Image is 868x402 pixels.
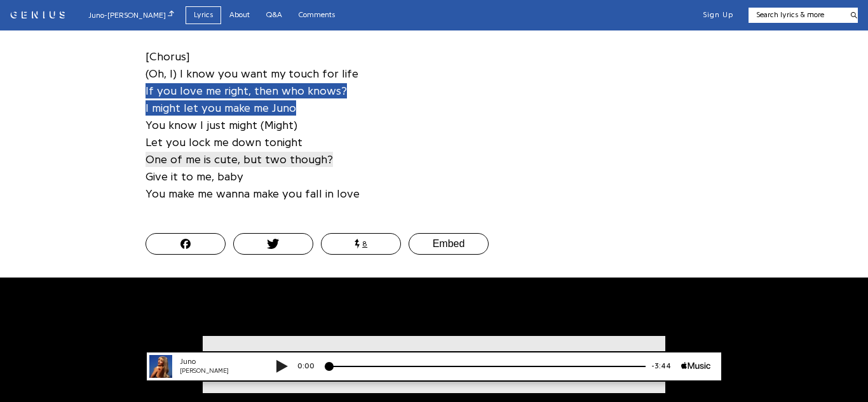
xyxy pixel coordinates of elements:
[749,10,843,20] input: Search lyrics & more
[44,15,121,25] div: [PERSON_NAME]
[510,10,546,20] div: -3:44
[703,10,733,20] button: Sign Up
[146,151,333,168] a: One of me is cute, but two though?
[146,233,226,255] button: Post this Song on Facebook
[88,9,174,21] div: Juno - [PERSON_NAME]
[146,152,333,167] span: One of me is cute, but two though?
[409,233,489,255] button: Embed
[258,6,290,23] a: Q&A
[186,6,221,23] a: Lyrics
[14,4,37,27] img: 72x72bb.jpg
[221,6,258,23] a: About
[321,233,401,255] button: 8
[146,83,347,116] span: If you love me right, then who knows? I might let you make me Juno
[362,240,367,248] span: 8
[44,5,121,16] div: Juno
[146,82,347,116] a: If you love me right, then who knows?I might let you make me Juno
[233,233,313,255] button: Tweet this Song
[290,6,343,23] a: Comments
